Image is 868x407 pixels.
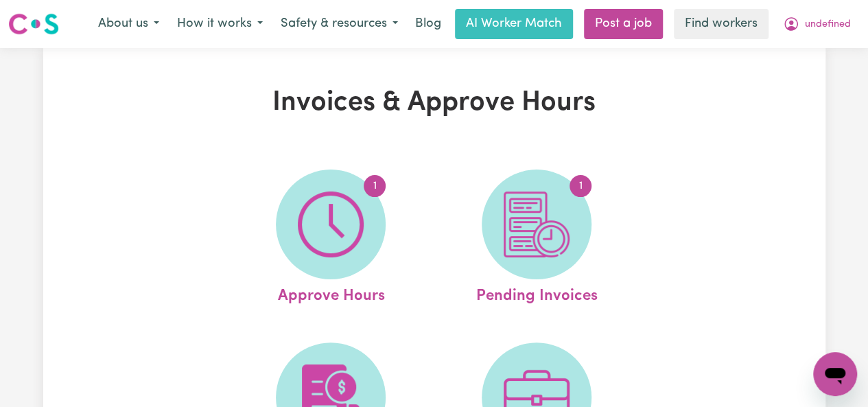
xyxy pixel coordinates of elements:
[182,86,687,119] h1: Invoices & Approve Hours
[407,9,449,39] a: Blog
[805,17,851,32] span: undefined
[813,352,857,396] iframe: Button to launch messaging window
[168,10,272,38] button: How it works
[277,279,384,308] span: Approve Hours
[8,12,59,36] img: Careseekers logo
[476,279,598,308] span: Pending Invoices
[584,9,663,39] a: Post a job
[455,9,573,39] a: AI Worker Match
[674,9,769,39] a: Find workers
[272,10,407,38] button: Safety & resources
[570,175,591,197] span: 1
[438,170,635,308] a: Pending Invoices
[89,10,168,38] button: About us
[364,175,386,197] span: 1
[8,8,59,40] a: Careseekers logo
[774,10,860,38] button: My Account
[232,170,430,308] a: Approve Hours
